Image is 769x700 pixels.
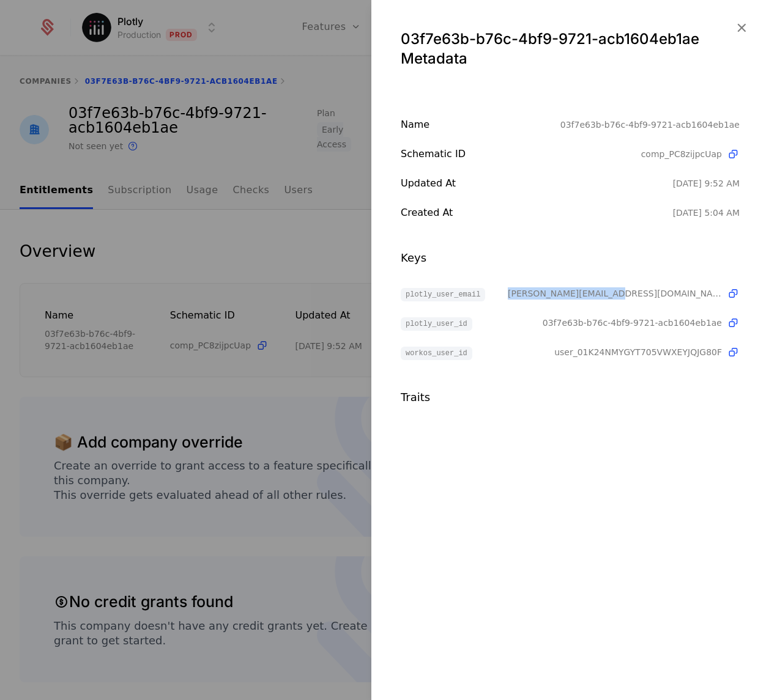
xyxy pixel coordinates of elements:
div: 03f7e63b-b76c-4bf9-9721-acb1604eb1ae Metadata [401,29,740,68]
div: Created at [401,205,673,220]
span: user_01K24NMYGYT705VWXEYJQJG80F [554,346,722,358]
span: 03f7e63b-b76c-4bf9-9721-acb1604eb1ae [543,317,722,329]
div: Schematic ID [401,147,641,161]
div: 8/8/25, 5:04 AM [673,207,740,219]
span: workos_user_id [401,347,472,360]
div: Traits [401,389,740,406]
span: [PERSON_NAME][EMAIL_ADDRESS][DOMAIN_NAME] [508,287,722,300]
span: comp_PC8zijpcUap [641,148,722,160]
div: 9/10/25, 9:52 AM [673,177,740,190]
div: Name [401,117,560,132]
div: 03f7e63b-b76c-4bf9-9721-acb1604eb1ae [560,117,740,132]
div: Keys [401,249,740,267]
span: plotly_user_id [401,317,472,331]
span: plotly_user_email [401,288,485,301]
div: Updated at [401,176,673,191]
